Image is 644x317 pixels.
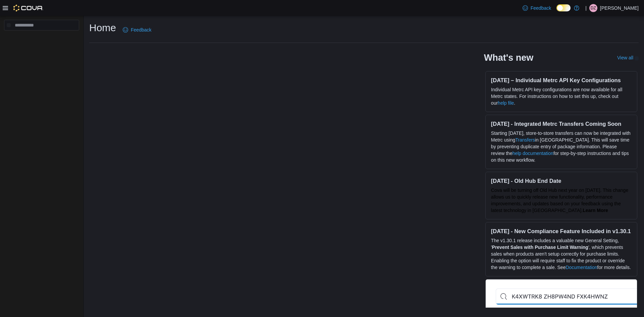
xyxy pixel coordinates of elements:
a: Transfers [515,137,535,143]
strong: Prevent Sales with Purchase Limit Warning [492,245,588,250]
svg: External link [635,56,639,60]
a: Documentation [566,265,597,270]
h2: What's new [484,52,533,63]
a: Feedback [120,23,154,37]
h3: [DATE] – Individual Metrc API Key Configurations [491,77,632,84]
a: View allExternal link [617,55,639,60]
a: Learn More [583,208,608,213]
img: Cova [13,5,43,11]
span: Feedback [131,27,151,33]
input: Dark Mode [556,4,571,11]
h1: Home [89,21,116,35]
p: [PERSON_NAME] [600,4,639,12]
h3: [DATE] - New Compliance Feature Included in v1.30.1 [491,228,632,234]
a: help file [498,100,514,106]
p: Starting [DATE], store-to-store transfers can now be integrated with Metrc using in [GEOGRAPHIC_D... [491,130,632,163]
p: | [585,4,587,12]
h3: [DATE] - Integrated Metrc Transfers Coming Soon [491,120,632,127]
span: DZ [591,4,596,12]
span: Cova will be turning off Old Hub next year on [DATE]. This change allows us to quickly release ne... [491,188,628,213]
nav: Complex example [4,32,79,48]
a: help documentation [513,151,553,156]
p: Individual Metrc API key configurations are now available for all Metrc states. For instructions ... [491,86,632,106]
p: The v1.30.1 release includes a valuable new General Setting, ' ', which prevents sales when produ... [491,237,632,271]
h3: [DATE] - Old Hub End Date [491,177,632,184]
a: Feedback [520,1,554,15]
span: Feedback [531,5,551,11]
div: Doug Zimmerman [589,4,597,12]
